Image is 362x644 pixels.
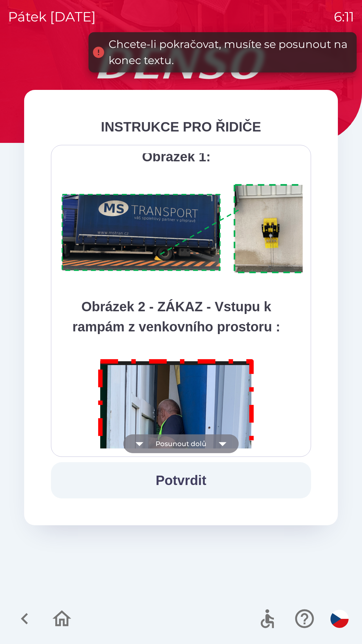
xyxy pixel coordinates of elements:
[8,7,96,27] p: pátek [DATE]
[51,117,311,137] div: INSTRUKCE PRO ŘIDIČE
[59,180,319,278] img: A1ym8hFSA0ukAAAAAElFTkSuQmCC
[334,7,354,27] p: 6:11
[109,36,350,68] div: Chcete-li pokračovat, musíte se posunout na konec textu.
[90,350,262,597] img: M8MNayrTL6gAAAABJRU5ErkJggg==
[24,47,338,79] img: Logo
[72,299,280,334] strong: Obrázek 2 - ZÁKAZ - Vstupu k rampám z venkovního prostoru :
[142,149,211,164] strong: Obrázek 1:
[330,610,349,628] img: cs flag
[51,462,311,498] button: Potvrdit
[123,434,239,453] button: Posunout dolů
